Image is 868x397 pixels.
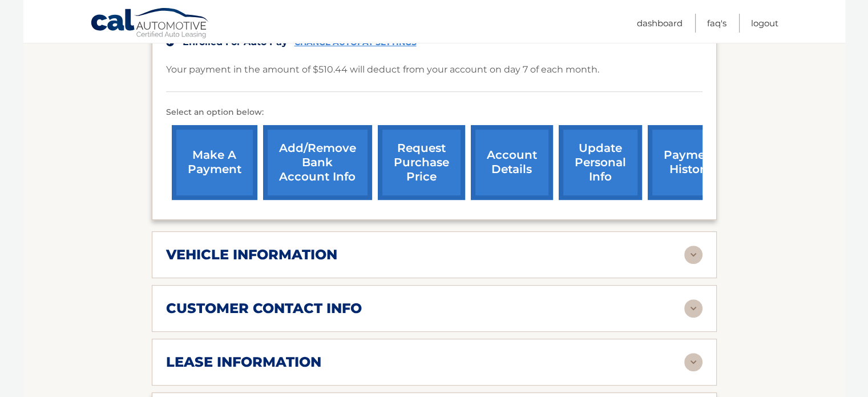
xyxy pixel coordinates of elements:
a: Dashboard [637,14,683,33]
img: accordion-rest.svg [684,353,703,371]
span: Enrolled For Auto Pay [183,37,288,47]
a: account details [471,125,553,200]
a: update personal info [559,125,642,200]
h2: lease information [166,354,321,371]
h2: vehicle information [166,246,337,263]
h2: customer contact info [166,300,362,317]
a: Cal Automotive [90,7,210,41]
img: accordion-rest.svg [684,299,703,318]
a: payment history [648,125,733,200]
a: request purchase price [378,125,465,200]
a: FAQ's [707,14,726,33]
a: Logout [751,14,778,33]
a: make a payment [172,125,257,200]
p: Select an option below: [166,106,703,119]
p: Your payment in the amount of $510.44 will deduct from your account on day 7 of each month. [166,62,599,78]
a: Add/Remove bank account info [263,125,372,200]
img: accordion-rest.svg [684,246,703,264]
